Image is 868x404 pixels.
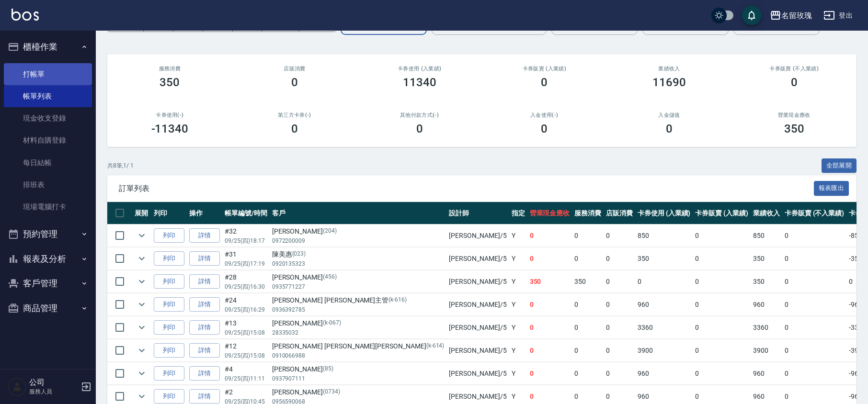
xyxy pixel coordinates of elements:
[151,202,187,224] th: 列印
[160,76,180,89] h3: 350
[652,76,686,89] h3: 11690
[509,202,527,224] th: 指定
[189,297,220,312] a: 詳情
[119,184,814,193] span: 訂單列表
[189,320,220,335] a: 詳情
[604,247,635,270] td: 0
[527,247,572,270] td: 0
[572,224,604,247] td: 0
[693,316,751,339] td: 0
[782,202,846,224] th: 卡券販賣 (不入業績)
[187,202,222,224] th: 操作
[509,224,527,247] td: Y
[743,112,845,118] h2: 營業現金應收
[292,249,306,259] p: (023)
[189,343,220,358] a: 詳情
[4,85,92,107] a: 帳單列表
[272,226,445,236] div: [PERSON_NAME]
[154,228,184,243] button: 列印
[446,316,509,339] td: [PERSON_NAME] /5
[693,247,751,270] td: 0
[527,316,572,339] td: 0
[751,362,782,385] td: 960
[751,224,782,247] td: 850
[272,364,445,374] div: [PERSON_NAME]
[4,63,92,85] a: 打帳單
[29,387,78,396] p: 服務人員
[635,339,693,362] td: 3900
[135,297,149,312] button: expand row
[154,389,184,404] button: 列印
[189,389,220,404] a: 詳情
[509,293,527,316] td: Y
[272,318,445,328] div: [PERSON_NAME]
[189,366,220,381] a: 詳情
[782,224,846,247] td: 0
[751,293,782,316] td: 960
[751,247,782,270] td: 350
[368,66,470,72] h2: 卡券使用 (入業績)
[135,251,149,266] button: expand row
[493,66,595,72] h2: 卡券販賣 (入業績)
[225,351,267,360] p: 09/25 (四) 15:08
[572,316,604,339] td: 0
[666,122,673,135] h3: 0
[119,66,221,72] h3: 服務消費
[527,270,572,293] td: 350
[29,378,78,387] h5: 公司
[11,9,39,21] img: Logo
[154,320,184,335] button: 列印
[509,316,527,339] td: Y
[4,34,92,59] button: 櫃檯作業
[782,316,846,339] td: 0
[693,339,751,362] td: 0
[323,226,337,236] p: (204)
[446,270,509,293] td: [PERSON_NAME] /5
[446,202,509,224] th: 設計師
[604,316,635,339] td: 0
[4,174,92,196] a: 排班表
[604,339,635,362] td: 0
[222,362,270,385] td: #4
[814,183,849,192] a: 報表匯出
[527,202,572,224] th: 營業現金應收
[154,274,184,289] button: 列印
[225,374,267,383] p: 09/25 (四) 11:11
[509,247,527,270] td: Y
[572,202,604,224] th: 服務消費
[244,66,346,72] h2: 店販消費
[446,362,509,385] td: [PERSON_NAME] /5
[154,297,184,312] button: 列印
[272,351,445,360] p: 0910066988
[388,295,407,305] p: (k-616)
[743,66,845,72] h2: 卡券販賣 (不入業績)
[4,296,92,321] button: 商品管理
[225,236,267,245] p: 09/25 (四) 18:17
[572,362,604,385] td: 0
[527,293,572,316] td: 0
[509,339,527,362] td: Y
[222,316,270,339] td: #13
[222,202,270,224] th: 帳單編號/時間
[822,158,857,173] button: 全部展開
[604,224,635,247] td: 0
[693,270,751,293] td: 0
[782,247,846,270] td: 0
[604,293,635,316] td: 0
[4,196,92,218] a: 現場電腦打卡
[635,316,693,339] td: 3360
[693,202,751,224] th: 卡券販賣 (入業績)
[527,339,572,362] td: 0
[222,247,270,270] td: #31
[244,112,346,118] h2: 第三方卡券(-)
[189,274,220,289] a: 詳情
[781,10,812,22] div: 名留玫瑰
[135,343,149,358] button: expand row
[225,282,267,291] p: 09/25 (四) 16:30
[272,236,445,245] p: 0972200009
[751,202,782,224] th: 業績收入
[4,152,92,174] a: 每日結帳
[509,362,527,385] td: Y
[446,247,509,270] td: [PERSON_NAME] /5
[572,247,604,270] td: 0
